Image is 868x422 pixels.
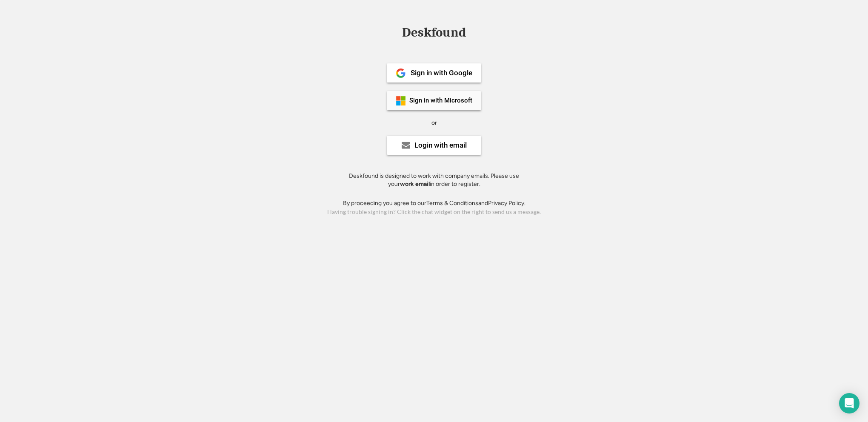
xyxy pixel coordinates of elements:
[414,142,467,149] div: Login with email
[431,119,437,127] div: or
[338,172,530,188] div: Deskfound is designed to work with company emails. Please use your in order to register.
[396,96,406,106] img: ms-symbollockup_mssymbol_19.png
[343,199,525,208] div: By proceeding you agree to our and
[409,97,472,104] div: Sign in with Microsoft
[411,69,472,77] div: Sign in with Google
[396,68,406,78] img: 1024px-Google__G__Logo.svg.png
[426,200,478,207] a: Terms & Conditions
[398,26,470,39] div: Deskfound
[839,393,859,413] div: Open Intercom Messenger
[488,200,525,207] a: Privacy Policy.
[400,180,430,188] strong: work email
